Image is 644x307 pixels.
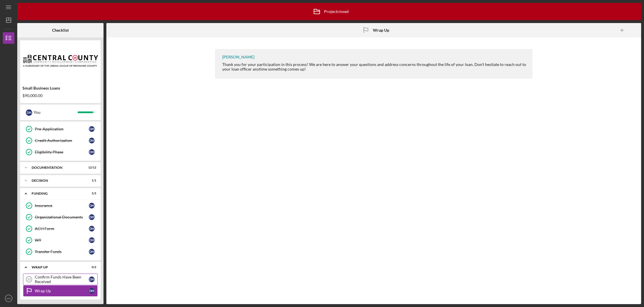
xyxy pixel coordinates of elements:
div: 12 / 12 [86,166,96,169]
div: D H [89,126,95,132]
div: D H [26,109,32,116]
div: Wrap up [32,266,82,269]
div: D H [89,226,95,232]
a: ACH FormDH [23,223,98,234]
a: Wrap UpDH [23,285,98,297]
div: D H [89,149,95,155]
div: Confirm Funds Have Been Received [35,275,89,284]
div: Small Business Loans [22,86,98,90]
div: Thank you for your participation in this process! We are here to answer your questions and addres... [222,62,527,71]
b: Wrap Up [373,28,389,33]
div: Project closed [310,4,349,19]
a: Transfer FundsDH [23,246,98,257]
div: You [34,107,78,117]
div: Eligibility Phase [35,150,89,154]
div: 0 / 2 [86,266,96,269]
div: D H [89,138,95,143]
a: Pre-ApplicationDH [23,123,98,135]
div: D H [89,249,95,255]
div: Credit Authorization [35,138,89,143]
div: 1 / 1 [86,179,96,182]
img: Product logo [20,43,101,78]
div: D H [89,237,95,243]
text: DH [7,297,11,300]
a: 22Confirm Funds Have Been ReceivedDH [23,274,98,285]
div: D H [89,276,95,282]
a: Organizational DocumentsDH [23,211,98,223]
div: Transfer Funds [35,249,89,254]
div: W9 [35,238,89,242]
div: Decision [32,179,82,182]
div: D H [89,203,95,209]
div: Organizational Documents [35,215,89,219]
button: DH [3,293,14,304]
b: Checklist [52,28,69,33]
div: Funding [32,192,82,195]
div: Documentation [32,166,82,169]
a: Credit AuthorizationDH [23,135,98,146]
a: W9DH [23,234,98,246]
div: D H [89,288,95,294]
div: 5 / 5 [86,192,96,195]
div: Wrap Up [35,289,89,293]
div: D H [89,214,95,220]
div: $90,000.00 [22,93,98,98]
div: Insurance [35,203,89,208]
div: [PERSON_NAME] [222,55,254,59]
tspan: 22 [27,278,31,281]
a: Eligibility PhaseDH [23,146,98,158]
a: InsuranceDH [23,200,98,211]
div: ACH Form [35,226,89,231]
div: Pre-Application [35,127,89,131]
